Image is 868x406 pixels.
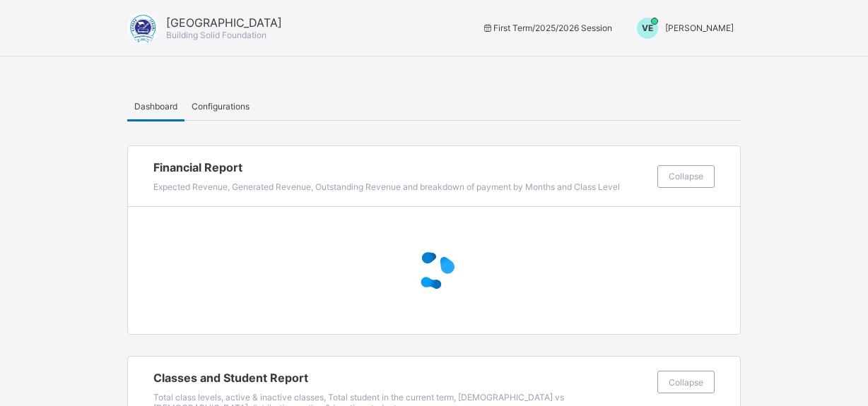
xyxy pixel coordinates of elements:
[134,101,177,112] span: Dashboard
[166,16,282,30] span: [GEOGRAPHIC_DATA]
[166,30,266,40] span: Building Solid Foundation
[153,371,650,385] span: Classes and Student Report
[669,377,703,388] span: Collapse
[481,23,612,33] span: session/term information
[153,181,620,192] span: Expected Revenue, Generated Revenue, Outstanding Revenue and breakdown of payment by Months and C...
[153,160,650,174] span: Financial Report
[192,101,250,112] span: Configurations
[642,23,653,33] span: VE
[669,171,703,181] span: Collapse
[665,23,734,33] span: [PERSON_NAME]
